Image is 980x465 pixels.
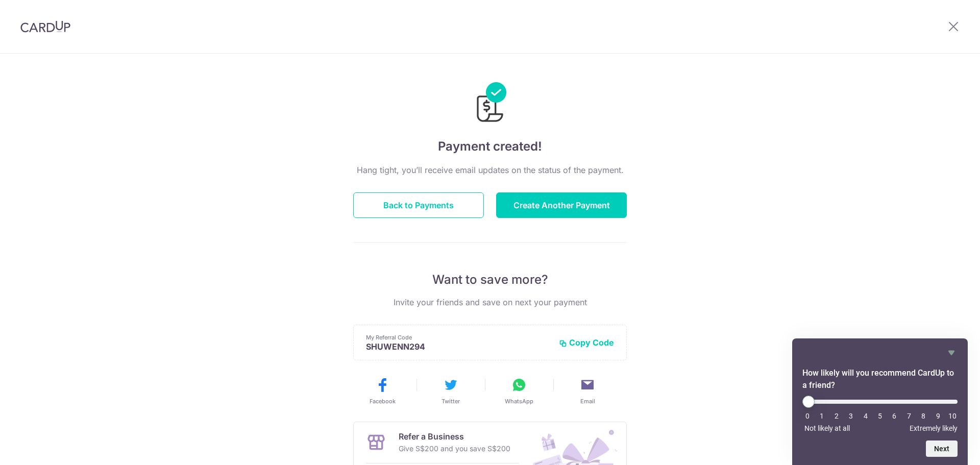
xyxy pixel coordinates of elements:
span: Email [580,397,595,405]
div: How likely will you recommend CardUp to a friend? Select an option from 0 to 10, with 0 being Not... [802,396,958,432]
button: Next question [926,440,958,457]
h2: How likely will you recommend CardUp to a friend? Select an option from 0 to 10, with 0 being Not... [802,367,958,391]
li: 2 [831,412,842,420]
li: 10 [947,412,958,420]
button: Copy Code [559,337,614,348]
li: 8 [918,412,928,420]
span: WhatsApp [505,397,533,405]
li: 7 [904,412,914,420]
button: Back to Payments [353,192,484,218]
li: 3 [846,412,856,420]
button: WhatsApp [489,377,549,405]
p: Invite your friends and save on next your payment [353,296,627,308]
p: Hang tight, you’ll receive email updates on the status of the payment. [353,164,627,176]
img: CardUp [20,20,70,33]
div: How likely will you recommend CardUp to a friend? Select an option from 0 to 10, with 0 being Not... [802,347,958,457]
li: 0 [802,412,813,420]
p: Refer a Business [399,430,510,443]
li: 4 [861,412,871,420]
span: Twitter [442,397,460,405]
p: Want to save more? [353,272,627,288]
span: Extremely likely [910,424,958,432]
button: Hide survey [945,347,958,359]
li: 1 [817,412,827,420]
p: SHUWENN294 [366,341,551,352]
button: Email [557,377,618,405]
h4: Payment created! [353,137,627,156]
li: 5 [875,412,885,420]
span: Facebook [370,397,396,405]
button: Create Another Payment [496,192,627,218]
button: Facebook [352,377,412,405]
button: Twitter [421,377,481,405]
li: 9 [933,412,943,420]
span: Not likely at all [804,424,850,432]
p: My Referral Code [366,333,551,341]
img: Payments [474,82,506,125]
p: Give S$200 and you save S$200 [399,443,510,455]
li: 6 [889,412,899,420]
